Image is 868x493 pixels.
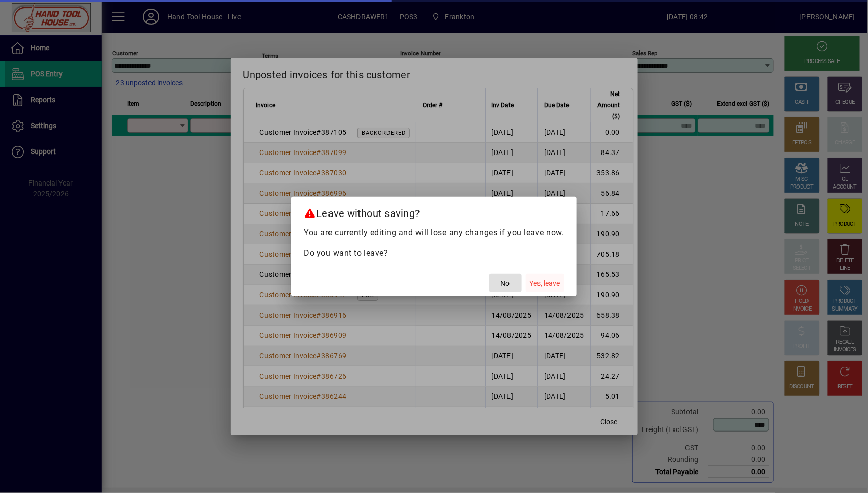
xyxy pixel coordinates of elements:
[501,278,510,289] span: No
[291,197,577,226] h2: Leave without saving?
[304,227,564,239] p: You are currently editing and will lose any changes if you leave now.
[304,247,564,259] p: Do you want to leave?
[530,278,560,289] span: Yes, leave
[526,274,564,292] button: Yes, leave
[489,274,522,292] button: No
